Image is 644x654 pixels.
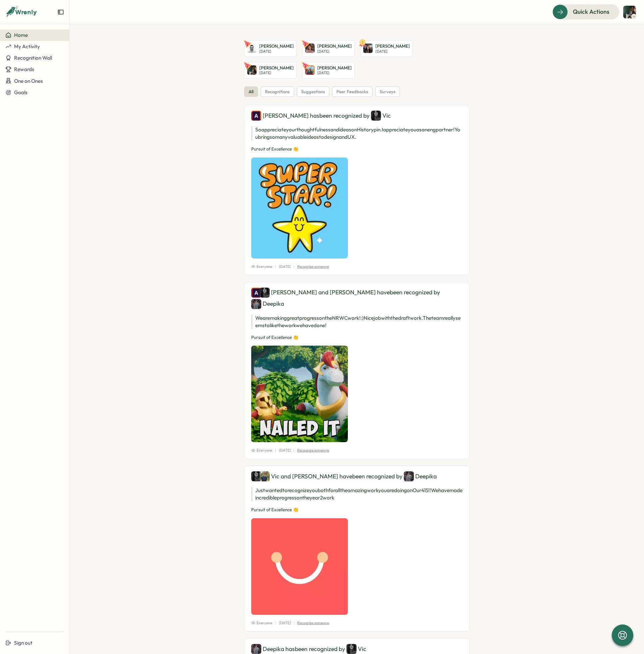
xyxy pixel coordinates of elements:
p: | [275,264,276,270]
p: [DATE] [279,620,291,626]
span: peer feedbacks [336,89,368,95]
span: Everyone [251,264,272,270]
span: all [249,89,254,95]
p: [PERSON_NAME] [259,65,294,71]
div: Deepika has been recognized by [251,644,463,654]
div: Vic [346,644,366,654]
p: [DATE] [375,49,410,54]
p: So appreciate your thoughtfulness and ideas on Historypin. I appreciate you as an eng partner! Yo... [251,126,463,141]
button: Expand sidebar [57,9,64,15]
p: | [293,264,294,270]
img: Kyle Peterson [247,44,257,53]
span: Everyone [251,448,272,453]
p: | [275,448,276,453]
p: [PERSON_NAME] [375,43,410,49]
p: [DATE] [317,71,352,75]
a: 2Ashley Jessen[PERSON_NAME][DATE] [360,40,413,57]
img: Vic de Aranzeta [260,288,270,298]
img: Deepika Ramachandran [251,644,261,654]
div: Vic and [PERSON_NAME] have been recognized by [251,471,463,481]
span: recognitions [265,89,290,95]
p: Just wanted to recognize you both for all the amazing work you are doing on Our415!! We have made... [251,487,463,501]
div: [PERSON_NAME] and [PERSON_NAME] have been recognized by [251,288,463,309]
a: Justin Caovan[PERSON_NAME][DATE] [244,62,297,78]
p: | [293,620,294,626]
img: Justin Caovan [247,65,257,75]
text: 2 [362,40,364,45]
span: Home [14,32,28,38]
p: Recognize someone [297,264,329,270]
span: Goals [14,89,28,96]
span: Everyone [251,620,272,626]
img: Chad Brokaw [260,471,270,481]
span: One on Ones [14,78,43,84]
img: Ashley Jessen [363,44,373,53]
p: [PERSON_NAME] [259,43,294,49]
a: Kyle Peterson[PERSON_NAME][DATE] [244,40,297,57]
p: Recognize someone [297,620,329,626]
p: We are making great progress on the NRWC work! :) Nice job with the draft work. The team really s... [251,314,463,329]
p: | [293,448,294,453]
img: Recognition Image [251,346,348,442]
img: Justin Caovan [623,6,636,18]
span: Quick Actions [573,7,609,16]
img: Vic de Aranzeta [371,111,381,121]
img: Recognition Image [251,518,348,615]
p: Pursuit of Excellence 👏 [251,335,463,341]
img: Deepika Ramachandran [404,471,414,481]
p: [PERSON_NAME] [317,43,352,49]
img: Adrien Young [251,288,261,298]
p: [DATE] [259,71,294,75]
span: surveys [380,89,395,95]
div: Vic [371,111,391,121]
span: Sign out [14,640,33,646]
span: Recognition Wall [14,55,52,61]
span: Rewards [14,66,34,72]
div: Deepika [404,471,437,481]
img: Vic de Aranzeta [251,471,261,481]
p: [DATE] [279,264,291,270]
p: [PERSON_NAME] [317,65,352,71]
p: | [275,620,276,626]
p: [DATE] [317,49,352,54]
p: Pursuit of Excellence 👏 [251,146,463,152]
span: My Activity [14,43,40,50]
img: Adrien Young [251,111,261,121]
img: Recognition Image [251,158,348,258]
p: Pursuit of Excellence 👏 [251,507,463,513]
div: Deepika [251,299,284,309]
p: Recognize someone [297,448,329,453]
p: [DATE] [279,448,291,453]
img: Vic de Aranzeta [346,644,357,654]
img: Shreya Chatterjee [305,44,315,53]
img: Deepika Ramachandran [251,299,261,309]
img: Emily Jablonski [305,65,315,75]
p: [DATE] [259,49,294,54]
a: Shreya Chatterjee[PERSON_NAME][DATE] [302,40,355,57]
button: Quick Actions [552,4,619,19]
div: [PERSON_NAME] has been recognized by [251,111,463,121]
a: Emily Jablonski[PERSON_NAME][DATE] [302,62,355,78]
span: suggestions [301,89,325,95]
